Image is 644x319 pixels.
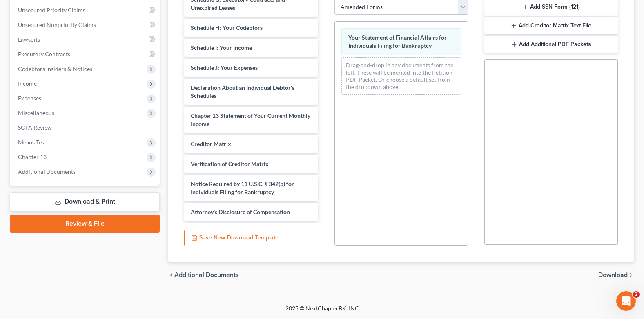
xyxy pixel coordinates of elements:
span: Verification of Creditor Matrix [191,160,269,167]
a: SOFA Review [11,120,160,135]
span: Notice Required by 11 U.S.C. § 342(b) for Individuals Filing for Bankruptcy [191,180,294,195]
a: Unsecured Nonpriority Claims [11,18,160,32]
button: Save New Download Template [184,230,285,247]
span: Schedule I: Your Income [191,44,252,51]
div: Drag-and-drop in any documents from the left. These will be merged into the Petition PDF Packet. ... [341,57,461,95]
span: Means Test [18,139,46,146]
a: Download & Print [10,192,160,211]
span: Attorney's Disclosure of Compensation [191,208,290,215]
span: Miscellaneous [18,109,54,116]
iframe: Intercom live chat [616,291,636,311]
span: Income [18,80,37,87]
a: Executory Contracts [11,47,160,62]
a: Lawsuits [11,32,160,47]
div: 2025 © NextChapterBK, INC [89,304,555,319]
span: Download [598,272,628,278]
span: Unsecured Priority Claims [18,7,85,13]
span: 2 [633,291,640,298]
span: Expenses [18,95,41,102]
a: Unsecured Priority Claims [11,3,160,18]
span: Additional Documents [174,272,239,278]
a: chevron_left Additional Documents [168,272,239,278]
span: SOFA Review [18,124,52,131]
button: Download chevron_right [598,272,634,278]
span: Additional Documents [18,168,76,175]
button: Add Creditor Matrix Text File [484,17,618,34]
span: Chapter 13 Statement of Your Current Monthly Income [191,112,310,127]
span: Unsecured Nonpriority Claims [18,21,96,28]
span: Lawsuits [18,36,40,43]
span: Your Statement of Financial Affairs for Individuals Filing for Bankruptcy [348,34,447,49]
span: Schedule H: Your Codebtors [191,24,263,31]
a: Review & File [10,215,160,233]
span: Chapter 13 [18,153,47,160]
span: Declaration About an Individual Debtor's Schedules [191,84,294,99]
span: Creditor Matrix [191,140,231,147]
button: Add Additional PDF Packets [484,36,618,53]
i: chevron_left [168,272,174,278]
span: Codebtors Insiders & Notices [18,65,92,72]
span: Executory Contracts [18,51,70,58]
span: Schedule J: Your Expenses [191,64,258,71]
i: chevron_right [628,272,634,278]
